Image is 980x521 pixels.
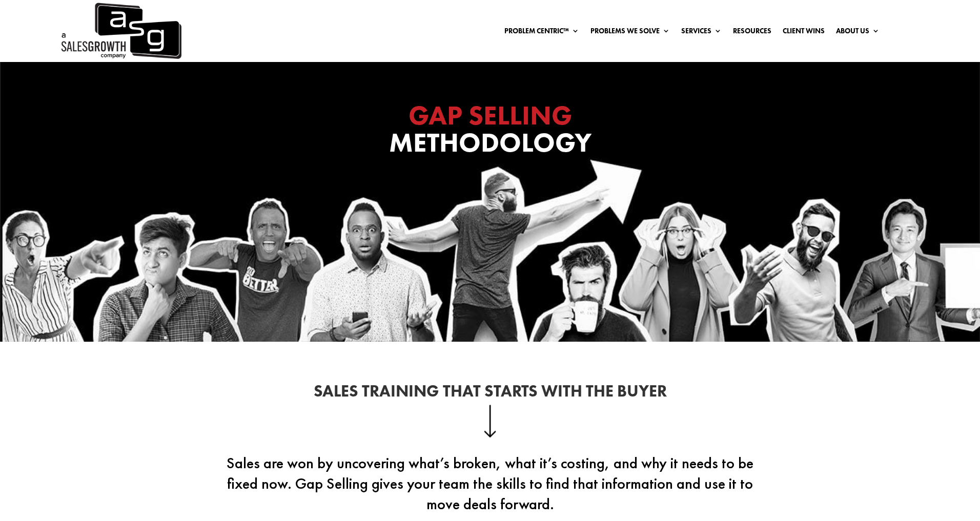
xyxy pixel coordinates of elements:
[484,405,497,437] img: down-arrow
[681,27,722,38] a: Services
[783,27,825,38] a: Client Wins
[836,27,880,38] a: About Us
[409,98,572,133] span: GAP SELLING
[590,27,670,38] a: Problems We Solve
[733,27,771,38] a: Resources
[213,383,767,405] h2: Sales Training That Starts With the Buyer
[285,102,695,161] h1: Methodology
[504,27,579,38] a: Problem Centric™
